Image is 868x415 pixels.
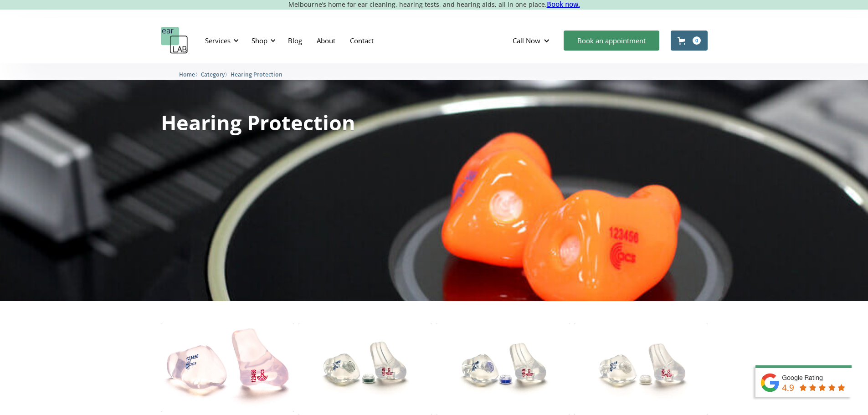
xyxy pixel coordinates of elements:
span: Hearing Protection [231,71,282,78]
a: Book an appointment [564,31,659,51]
li: 〉 [201,70,231,79]
a: Category [201,70,225,78]
a: Home [179,70,195,78]
img: Total Block [161,323,294,412]
a: Open cart [671,31,708,51]
a: Blog [281,27,309,54]
img: ACS Pro 10 [298,323,432,415]
div: Services [205,36,231,45]
div: Services [200,27,241,54]
div: Shop [246,27,278,54]
div: Shop [252,36,267,45]
div: Call Now [505,27,559,54]
img: ACS Pro 15 [437,323,570,415]
div: Call Now [513,36,540,45]
h1: Hearing Protection [161,112,355,133]
span: Category [201,71,225,78]
a: Contact [343,27,381,54]
a: About [309,27,343,54]
div: 0 [693,36,701,45]
span: Home [179,71,195,78]
img: ACS Pro 17 [574,323,708,415]
a: home [161,27,188,54]
li: 〉 [179,70,201,79]
a: Hearing Protection [231,70,282,78]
